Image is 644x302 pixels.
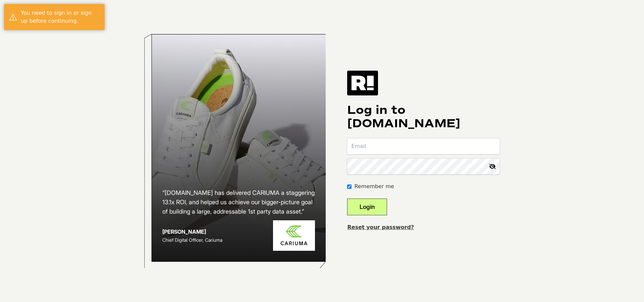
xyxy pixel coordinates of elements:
img: Retention.com [347,71,378,95]
input: Email [347,138,500,154]
div: You need to sign in or sign up before continuing. [21,9,100,25]
h2: “[DOMAIN_NAME] has delivered CARIUMA a staggering 13.1x ROI, and helped us achieve our bigger-pic... [162,188,315,216]
strong: [PERSON_NAME] [162,228,206,235]
span: Chief Digital Officer, Cariuma [162,237,222,243]
img: Cariuma [273,220,315,251]
label: Remember me [354,182,394,191]
button: Login [347,199,387,215]
h1: Log in to [DOMAIN_NAME] [347,103,500,130]
a: Reset your password? [347,224,414,230]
